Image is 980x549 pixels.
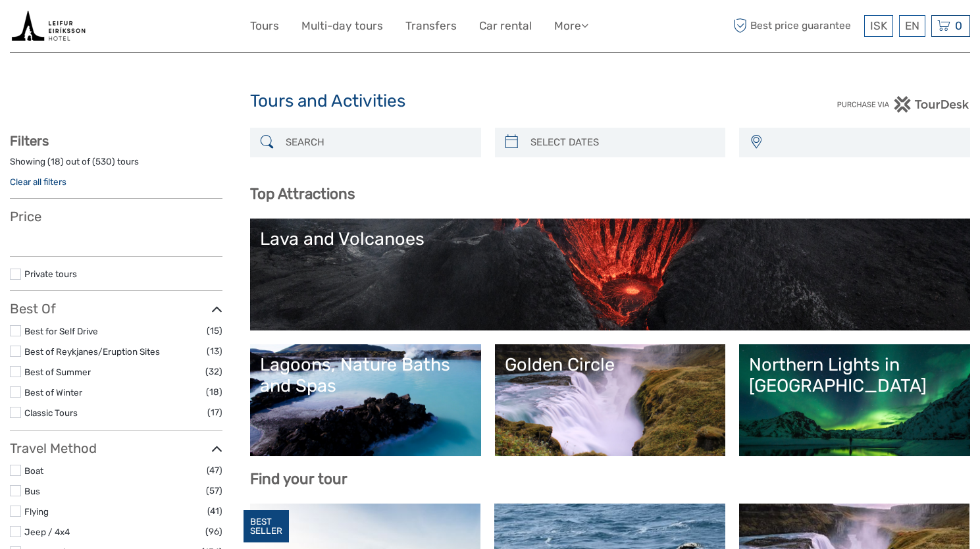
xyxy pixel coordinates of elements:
span: (41) [207,504,222,519]
span: (13) [207,344,222,359]
a: Clear all filters [10,176,66,187]
b: Find your tour [250,470,348,488]
a: More [554,16,588,36]
a: Flying [24,506,49,517]
a: Best of Summer [24,367,91,377]
div: EN [899,15,925,37]
span: (96) [205,524,222,539]
div: Showing ( ) out of ( ) tours [10,155,222,176]
h3: Travel Method [10,440,222,456]
a: Best of Reykjanes/Eruption Sites [24,346,160,357]
a: Boat [24,465,43,476]
h3: Price [10,209,222,224]
a: Bus [24,486,40,496]
span: (17) [207,405,222,420]
a: Transfers [405,16,457,36]
div: Northern Lights in [GEOGRAPHIC_DATA] [749,354,960,397]
h1: Tours and Activities [250,91,731,112]
a: Private tours [24,269,77,279]
a: Jeep / 4x4 [24,527,70,537]
span: (47) [207,463,222,478]
strong: Filters [10,133,49,149]
span: (32) [205,364,222,379]
a: Multi-day tours [301,16,383,36]
a: Lagoons, Nature Baths and Spas [260,354,471,446]
input: SELECT DATES [525,131,719,154]
a: Tours [250,16,279,36]
span: Best price guarantee [730,15,861,37]
a: Northern Lights in [GEOGRAPHIC_DATA] [749,354,960,446]
span: (57) [206,483,222,498]
span: (15) [207,323,222,338]
label: 530 [95,155,112,168]
div: BEST SELLER [244,510,289,543]
div: Golden Circle [505,354,716,375]
a: Golden Circle [505,354,716,446]
a: Best for Self Drive [24,326,98,336]
div: Lagoons, Nature Baths and Spas [260,354,471,397]
span: ISK [870,19,887,32]
span: 0 [953,19,964,32]
label: 18 [51,155,61,168]
input: SEARCH [280,131,475,154]
b: Top Attractions [250,185,355,203]
a: Lava and Volcanoes [260,228,960,321]
img: PurchaseViaTourDesk.png [837,96,970,113]
span: (18) [206,384,222,400]
a: Best of Winter [24,387,82,398]
img: Book tours and activities with live availability from the tour operators in Iceland that we have ... [10,10,87,42]
a: Car rental [479,16,532,36]
h3: Best Of [10,301,222,317]
a: Classic Tours [24,407,78,418]
div: Lava and Volcanoes [260,228,960,249]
